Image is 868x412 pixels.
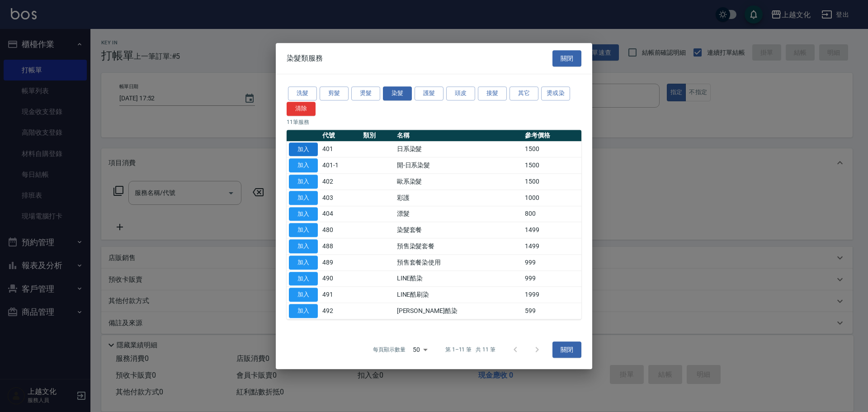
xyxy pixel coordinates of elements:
td: 彩護 [395,190,523,206]
td: LINE酷刷染 [395,287,523,303]
td: 492 [320,303,361,319]
button: 加入 [289,223,318,237]
td: 1499 [523,238,581,255]
td: 歐系染髮 [395,174,523,190]
button: 加入 [289,207,318,221]
td: 1500 [523,157,581,174]
button: 清除 [287,102,316,116]
td: 漂髮 [395,206,523,222]
td: 預售染髮套餐 [395,238,523,255]
th: 代號 [320,130,361,142]
td: LINE酷染 [395,270,523,287]
button: 其它 [509,86,538,100]
td: 401 [320,141,361,157]
button: 護髮 [415,86,443,100]
button: 關閉 [552,341,581,358]
td: 染髮套餐 [395,222,523,238]
td: 403 [320,190,361,206]
button: 加入 [289,272,318,286]
button: 染髮 [383,86,412,100]
button: 接髮 [478,86,507,100]
td: 1500 [523,174,581,190]
p: 每頁顯示數量 [373,346,406,354]
p: 11 筆服務 [287,118,581,126]
button: 加入 [289,239,318,253]
button: 燙髮 [351,86,380,100]
button: 燙或染 [541,86,570,100]
td: 491 [320,287,361,303]
td: 480 [320,222,361,238]
td: 1500 [523,141,581,157]
th: 參考價格 [523,130,581,142]
td: 490 [320,270,361,287]
td: 999 [523,255,581,271]
td: 800 [523,206,581,222]
button: 頭皮 [446,86,475,100]
td: 1000 [523,190,581,206]
button: 洗髮 [288,86,317,100]
td: 日系染髮 [395,141,523,157]
button: 加入 [289,159,318,173]
td: 1499 [523,222,581,238]
td: 開-日系染髮 [395,157,523,174]
button: 加入 [289,304,318,318]
td: 999 [523,270,581,287]
span: 染髮類服務 [287,54,323,63]
button: 加入 [289,191,318,205]
td: 401-1 [320,157,361,174]
td: 489 [320,255,361,271]
p: 第 1–11 筆 共 11 筆 [445,346,495,354]
td: 預售套餐染使用 [395,255,523,271]
td: 599 [523,303,581,319]
td: 1999 [523,287,581,303]
button: 剪髮 [320,86,349,100]
td: 488 [320,238,361,255]
button: 加入 [289,288,318,302]
button: 加入 [289,175,318,189]
button: 加入 [289,256,318,270]
th: 類別 [361,130,395,142]
td: 402 [320,174,361,190]
button: 加入 [289,142,318,156]
button: 關閉 [552,50,581,67]
td: 404 [320,206,361,222]
div: 50 [409,337,431,362]
td: [PERSON_NAME]酷染 [395,303,523,319]
th: 名稱 [395,130,523,142]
